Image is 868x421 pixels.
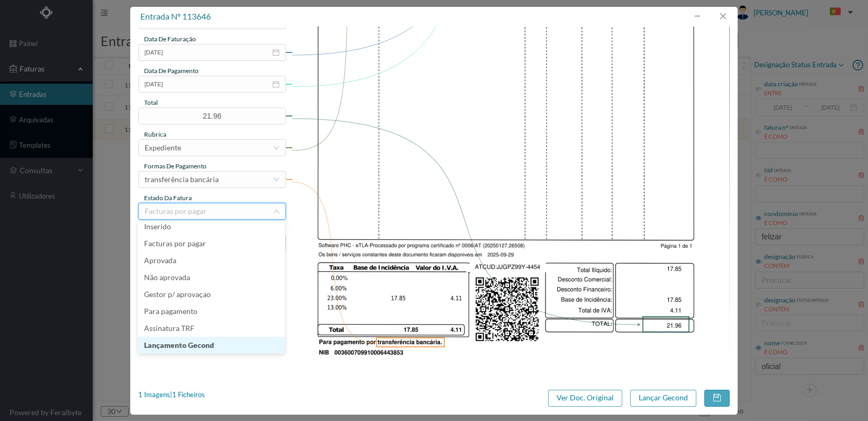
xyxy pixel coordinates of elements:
i: icon: down [273,208,280,214]
li: Aprovada [138,252,285,269]
span: total [144,98,158,106]
li: Gestor p/ aprovaçao [138,286,285,303]
span: rubrica [144,130,166,138]
i: icon: calendar [272,49,280,56]
span: Formas de Pagamento [144,162,207,170]
li: Inserido [138,218,285,235]
li: Lançamento Gecond [138,337,285,354]
button: Lançar Gecond [630,390,696,407]
span: data de faturação [144,35,196,43]
button: PT [821,4,857,21]
div: 1 Imagens | 1 Ficheiros [138,390,205,400]
i: icon: calendar [272,80,280,88]
div: transferência bancária [145,172,219,187]
i: icon: down [273,176,280,183]
li: Para pagamento [138,303,285,320]
li: Não aprovada [138,269,285,286]
i: icon: down [273,145,280,151]
span: estado da fatura [144,194,192,202]
span: entrada nº 113646 [140,11,211,21]
button: Ver Doc. Original [548,390,622,407]
span: data de pagamento [144,67,199,75]
li: Assinatura TRF [138,320,285,337]
li: Facturas por pagar [138,235,285,252]
div: Expediente [145,140,181,156]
